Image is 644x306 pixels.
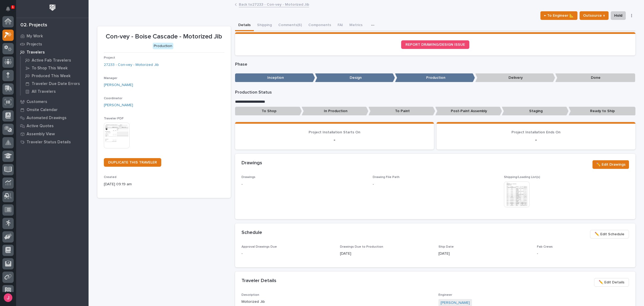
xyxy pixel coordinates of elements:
[27,42,42,47] p: Projects
[443,137,629,143] p: -
[20,22,47,28] div: 02. Projects
[592,160,629,169] button: ✏️ Edit Drawings
[614,12,622,19] span: Hold
[21,72,89,80] a: Produced This Week
[438,245,454,248] span: Ship Date
[235,107,302,116] p: To Shop
[32,58,71,63] p: Active Fab Travelers
[599,279,624,286] span: ✏️ Edit Details
[104,158,161,167] a: DUPLICATE THIS TRAVELER
[12,5,14,9] p: 1
[16,122,89,130] a: Active Quotes
[537,245,553,248] span: Fab Crews
[16,114,89,122] a: Automated Drawings
[16,40,89,48] a: Projects
[32,74,71,79] p: Produced This Week
[27,140,71,145] p: Traveler Status Details
[241,230,262,236] h2: Schedule
[235,90,635,95] p: Production Status
[475,73,555,82] p: Delivery
[27,99,47,104] p: Customers
[346,20,366,31] button: Metrics
[27,108,58,112] p: Onsite Calendar
[104,97,122,100] span: Coordinator
[16,98,89,106] a: Customers
[241,176,255,179] span: Drawings
[27,132,55,137] p: Assembly View
[104,62,159,68] a: 27233 - Con-vey - Motorized Jib
[241,245,277,248] span: Approval Drawings Due
[395,73,475,82] p: Production
[340,245,383,248] span: Drawings Due to Production
[2,292,14,303] button: users-avatar
[368,107,435,116] p: To Paint
[239,1,309,7] a: Back to27233 - Con-vey - Motorized Jib
[302,107,368,116] p: In Production
[401,40,469,49] a: REPORT DRAWING/DESIGN ISSUE
[21,64,89,72] a: To Shop This Week
[32,66,68,71] p: To Shop This Week
[16,32,89,40] a: My Work
[104,102,133,108] a: [PERSON_NAME]
[583,12,605,19] span: Outsource ↑
[21,56,89,64] a: Active Fab Travelers
[2,3,14,15] button: Notifications
[241,251,334,257] p: -
[373,182,374,187] p: -
[334,20,346,31] button: FAI
[537,251,629,257] p: -
[511,130,561,134] span: Project Installation Ends On
[27,50,45,55] p: Travelers
[438,251,530,257] p: [DATE]
[309,130,360,134] span: Project Installation Starts On
[104,182,224,187] p: [DATE] 09:19 am
[235,20,254,31] button: Details
[241,137,427,143] p: -
[104,176,116,179] span: Created
[47,3,57,13] img: Workspace Logo
[594,278,629,287] button: ✏️ Edit Details
[241,278,276,284] h2: Traveler Details
[104,117,124,120] span: Traveler PDF
[153,43,173,49] div: Production
[544,12,574,19] span: ← To Engineer 📐
[595,231,624,237] span: ✏️ Edit Schedule
[580,11,609,20] button: Outsource ↑
[555,73,635,82] p: Done
[254,20,275,31] button: Shipping
[438,293,452,297] span: Engineer
[21,80,89,87] a: Traveler Due Date Errors
[104,33,224,41] p: Con-vey - Boise Cascade - Motorized Jib
[305,20,334,31] button: Components
[16,130,89,138] a: Assembly View
[441,300,470,306] a: [PERSON_NAME]
[502,107,569,116] p: Staging
[27,116,67,120] p: Automated Drawings
[241,160,262,166] h2: Drawings
[315,73,395,82] p: Design
[104,82,133,88] a: [PERSON_NAME]
[241,293,259,297] span: Description
[340,251,432,257] p: [DATE]
[235,62,635,67] p: Phase
[504,176,540,179] span: Shipping/Loading List(s)
[108,161,157,164] span: DUPLICATE THIS TRAVELER
[32,81,80,86] p: Traveler Due Date Errors
[27,34,43,39] p: My Work
[16,48,89,56] a: Travelers
[435,107,502,116] p: Post-Paint Assembly
[7,6,14,15] div: Notifications1
[21,88,89,95] a: All Travelers
[27,124,54,129] p: Active Quotes
[32,89,56,94] p: All Travelers
[16,138,89,146] a: Traveler Status Details
[16,106,89,114] a: Onsite Calendar
[104,56,115,59] span: Project
[569,107,635,116] p: Ready to Ship
[275,20,305,31] button: Comments (6)
[405,43,465,47] span: REPORT DRAWING/DESIGN ISSUE
[590,230,629,239] button: ✏️ Edit Schedule
[611,11,626,20] button: Hold
[540,11,577,20] button: ← To Engineer 📐
[596,161,625,168] span: ✏️ Edit Drawings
